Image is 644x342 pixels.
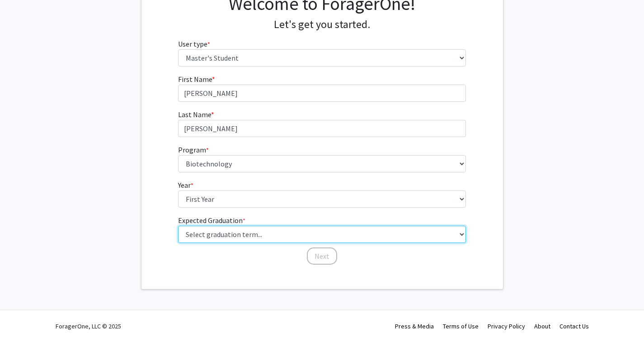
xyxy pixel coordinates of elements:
a: Press & Media [395,322,434,330]
a: Terms of Use [443,322,479,330]
a: Privacy Policy [488,322,525,330]
label: User type [178,38,210,49]
a: About [534,322,550,330]
div: ForagerOne, LLC © 2025 [56,310,121,342]
label: Program [178,144,209,155]
button: Next [307,247,337,265]
span: Last Name [178,110,211,119]
label: Year [178,180,193,190]
iframe: Chat [7,301,38,335]
a: Contact Us [559,322,589,330]
label: Expected Graduation [178,215,245,226]
span: First Name [178,75,212,84]
h4: Let's get you started. [178,18,466,31]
